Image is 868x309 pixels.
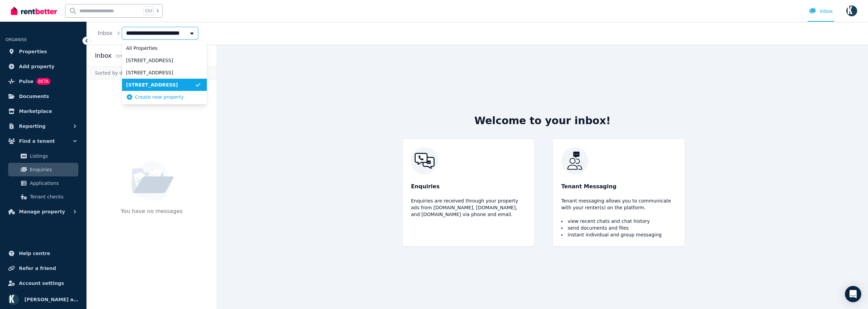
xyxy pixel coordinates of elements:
[36,78,51,85] span: BETA
[19,47,47,56] span: Properties
[87,22,206,45] nav: Breadcrumb
[5,45,81,58] a: Properties
[30,179,76,187] span: Applications
[8,149,78,163] a: Listings
[30,152,76,160] span: Listings
[19,92,49,100] span: Documents
[98,30,113,36] a: Inbox
[87,66,217,79] div: Sorted by date
[845,286,861,302] div: Open Intercom Messenger
[19,62,55,71] span: Add property
[561,147,676,174] img: RentBetter Inbox
[5,75,81,88] a: PulseBETA
[561,231,676,238] li: instant individual and group messaging
[411,197,526,218] p: Enquiries are received through your property ads from [DOMAIN_NAME], [DOMAIN_NAME], and [DOMAIN_N...
[5,262,81,275] a: Refer a friend
[19,77,34,85] span: Pulse
[561,197,676,211] p: Tenant messaging allows you to communicate with your renter(s) on the platform.
[5,134,81,148] button: Find a tenant
[474,115,611,127] h2: Welcome to your inbox!
[30,166,76,174] span: Enquiries
[5,119,81,133] button: Reporting
[157,8,159,14] span: k
[411,147,526,174] img: RentBetter Inbox
[19,137,55,145] span: Find a tenant
[5,276,81,290] a: Account settings
[5,37,27,42] span: ORGANISE
[135,94,184,100] span: Create new property
[24,295,78,304] span: [PERSON_NAME] as trustee for The Ferdowsian Trust
[126,45,195,52] span: All Properties
[8,190,78,204] a: Tenant checks
[561,218,676,225] li: view recent chats and chat history
[11,6,57,16] img: RentBetter
[130,161,174,201] img: No Message Available
[121,207,182,228] p: You have no messages
[143,6,154,15] span: Ctrl
[19,107,52,115] span: Marketplace
[19,122,45,130] span: Reporting
[411,182,526,191] p: Enquiries
[126,81,195,88] span: [STREET_ADDRESS]
[8,163,78,176] a: Enquiries
[846,5,857,16] img: Omid Ferdowsian as trustee for The Ferdowsian Trust
[126,69,195,76] span: [STREET_ADDRESS]
[19,264,56,272] span: Refer a friend
[126,57,195,64] span: [STREET_ADDRESS]
[5,104,81,118] a: Marketplace
[809,8,833,15] div: Inbox
[95,51,112,60] h2: Inbox
[19,249,50,257] span: Help centre
[19,208,65,216] span: Manage property
[5,60,81,73] a: Add property
[561,225,676,231] li: send documents and files
[8,176,78,190] a: Applications
[561,182,616,191] span: Tenant Messaging
[8,294,19,305] img: Omid Ferdowsian as trustee for The Ferdowsian Trust
[116,53,142,59] span: 0 message s
[5,247,81,260] a: Help centre
[30,193,76,201] span: Tenant checks
[5,205,81,218] button: Manage property
[5,90,81,103] a: Documents
[19,279,64,287] span: Account settings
